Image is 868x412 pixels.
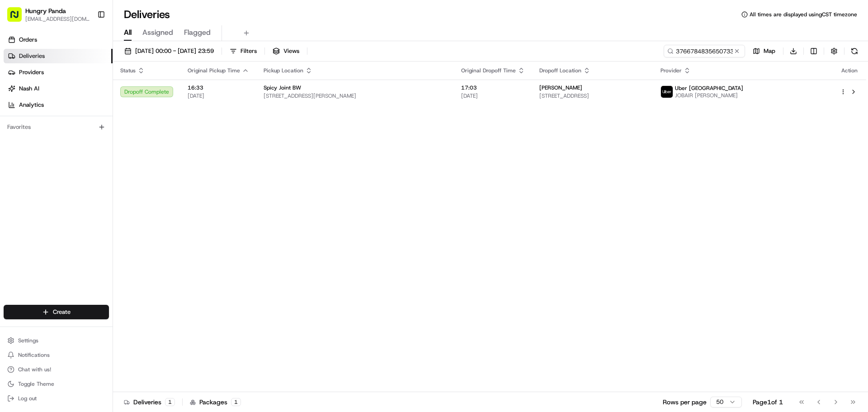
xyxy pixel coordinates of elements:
span: Log out [18,395,37,402]
span: Notifications [18,351,50,359]
span: Pickup Location [264,67,303,74]
a: Providers [4,65,113,80]
button: Log out [4,392,109,405]
div: Action [840,67,859,74]
button: Hungry Panda [25,6,66,15]
span: Flagged [184,27,211,38]
span: Filters [241,47,257,55]
button: See all [140,116,165,127]
span: [DATE] [188,92,249,99]
span: API Documentation [85,202,145,211]
input: Type to search [664,45,745,57]
span: Uber [GEOGRAPHIC_DATA] [675,85,743,92]
div: Deliveries [124,398,175,407]
button: Toggle Theme [4,378,109,390]
button: Map [749,45,779,57]
h1: Deliveries [124,7,170,22]
span: Providers [19,68,44,76]
button: Refresh [848,45,861,57]
button: Notifications [4,349,109,361]
span: Nash AI [19,85,39,93]
span: Spicy Joint BW [264,84,301,91]
img: 1736555255976-a54dd68f-1ca7-489b-9aae-adbdc363a1c4 [18,141,25,148]
div: 1 [165,398,175,406]
span: Deliveries [19,52,45,60]
button: Settings [4,334,109,347]
span: All [124,27,132,38]
span: 16:33 [188,84,249,91]
span: Pylon [90,224,109,231]
img: Nash [9,9,27,27]
div: Start new chat [41,86,148,95]
p: Welcome 👋 [9,36,165,51]
div: Past conversations [9,118,61,125]
button: Start new chat [154,89,165,100]
span: Knowledge Base [18,202,69,211]
span: Chat with us! [18,366,51,373]
button: Create [4,305,109,319]
div: 📗 [9,203,16,210]
span: [STREET_ADDRESS] [539,92,646,99]
div: Favorites [4,120,109,134]
a: Nash AI [4,81,113,96]
div: We're available if you need us! [41,95,124,103]
div: Packages [190,398,241,407]
a: Analytics [4,98,113,112]
span: 8月15日 [35,165,56,172]
div: 1 [231,398,241,406]
button: [DATE] 00:00 - [DATE] 23:59 [120,45,218,57]
span: Assigned [142,27,173,38]
span: [STREET_ADDRESS][PERSON_NAME] [264,92,447,99]
div: Page 1 of 1 [753,398,783,407]
span: Dropoff Location [539,67,581,74]
a: Deliveries [4,49,113,63]
span: All times are displayed using CST timezone [750,11,857,18]
a: Orders [4,33,113,47]
span: Map [764,47,775,55]
img: Bea Lacdao [9,132,24,146]
span: Status [120,67,136,74]
span: • [30,165,33,172]
span: JOBAIR [PERSON_NAME] [675,92,743,99]
span: • [75,140,78,147]
button: Chat with us! [4,363,109,376]
span: [PERSON_NAME] [28,140,73,147]
span: Original Dropoff Time [461,67,516,74]
div: 💻 [76,203,84,210]
button: Filters [226,45,261,57]
button: [EMAIL_ADDRESS][DOMAIN_NAME] [25,15,90,23]
span: [DATE] 00:00 - [DATE] 23:59 [135,47,214,55]
a: 📗Knowledge Base [5,199,73,215]
img: uber-new-logo.jpeg [661,86,673,98]
a: Powered byPylon [64,224,109,231]
span: [PERSON_NAME] [539,84,582,91]
span: 8月19日 [80,140,101,147]
span: 17:03 [461,84,525,91]
a: 💻API Documentation [73,199,149,215]
button: Views [269,45,303,57]
span: Create [53,308,71,316]
span: Views [283,47,299,55]
span: Original Pickup Time [188,67,240,74]
input: Clear [24,58,149,68]
img: 1736555255976-a54dd68f-1ca7-489b-9aae-adbdc363a1c4 [9,86,25,103]
span: [DATE] [461,92,525,99]
span: Provider [660,67,682,74]
img: 1753817452368-0c19585d-7be3-40d9-9a41-2dc781b3d1eb [19,86,35,103]
span: Settings [18,337,38,344]
span: Analytics [19,101,44,109]
p: Rows per page [663,398,707,407]
button: Hungry Panda[EMAIL_ADDRESS][DOMAIN_NAME] [4,4,94,25]
span: Toggle Theme [18,380,54,388]
span: Orders [19,36,37,44]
